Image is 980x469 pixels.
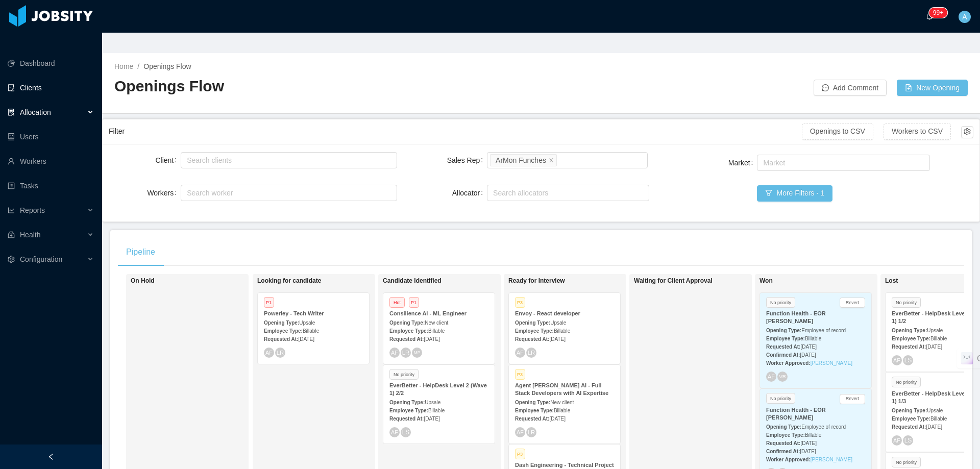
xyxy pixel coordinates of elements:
[760,157,766,169] input: Market
[391,350,398,356] span: AF
[517,350,524,356] span: AF
[892,457,921,467] span: No priority
[550,400,574,405] span: New client
[515,320,550,326] strong: Opening Type:
[20,255,62,263] span: Configuration
[927,328,943,333] span: Upsale
[8,231,15,238] i: icon: medicine-box
[515,297,525,308] span: P3
[515,336,549,342] strong: Requested At:
[265,350,273,356] span: AF
[766,336,805,341] strong: Employee Type:
[428,408,445,413] span: Billable
[549,157,554,163] i: icon: close
[402,429,410,435] span: LS
[303,328,319,334] span: Billable
[414,350,420,355] span: MP
[20,231,40,239] span: Health
[805,432,821,438] span: Billable
[264,336,298,342] strong: Requested At:
[391,429,398,435] span: AF
[264,328,303,334] strong: Employee Type:
[840,298,865,308] button: Revert
[884,124,951,140] button: Workers to CSV
[137,62,139,70] span: /
[155,156,181,164] label: Client
[800,449,816,454] span: [DATE]
[515,400,550,405] strong: Opening Type:
[147,189,181,197] label: Workers
[805,336,821,341] span: Billable
[766,457,811,462] strong: Worker Approved:
[187,155,386,165] div: Search clients
[904,437,912,443] span: LS
[554,408,570,413] span: Billable
[257,277,400,285] h1: Looking for candidate
[515,449,525,459] span: P3
[114,76,541,97] h2: Openings Flow
[131,277,274,285] h1: On Hold
[926,424,942,430] span: [DATE]
[892,416,930,422] strong: Employee Type:
[926,344,942,350] span: [DATE]
[118,238,163,266] div: Pipeline
[143,62,191,70] span: Openings Flow
[528,429,535,435] span: LR
[892,344,926,350] strong: Requested At:
[447,156,487,164] label: Sales Rep
[389,320,425,326] strong: Opening Type:
[515,408,554,413] strong: Employee Type:
[187,188,381,198] div: Search worker
[515,369,525,380] span: P3
[634,277,777,285] h1: Waiting for Client Approval
[766,360,811,366] strong: Worker Approved:
[766,297,795,308] span: No priority
[8,127,94,147] a: icon: robotUsers
[425,400,440,405] span: Upsale
[20,206,45,214] span: Reports
[493,188,639,198] div: Search allocators
[515,310,580,316] strong: Envoy - React developer
[109,122,802,141] div: Filter
[389,400,425,405] strong: Opening Type:
[389,416,424,422] strong: Requested At:
[766,352,800,358] strong: Confirmed At:
[961,126,973,138] button: icon: setting
[766,407,826,421] strong: Function Health - EOR [PERSON_NAME]
[8,176,94,196] a: icon: profileTasks
[425,320,448,326] span: New client
[184,154,189,166] input: Client
[8,207,15,214] i: icon: line-chart
[962,11,967,23] span: A
[389,310,467,316] strong: Consilience AI - ML Engineer
[927,408,943,413] span: Upsale
[424,416,439,422] span: [DATE]
[757,185,832,202] button: icon: filterMore Filters · 1
[496,155,546,166] div: ArMon Funches
[811,360,852,366] a: [PERSON_NAME]
[897,80,968,96] button: icon: file-addNew Opening
[515,382,608,396] strong: Agent [PERSON_NAME] AI - Full Stack Developers with AI Expertise
[402,349,410,356] span: LR
[766,449,800,454] strong: Confirmed At:
[892,297,921,308] span: No priority
[184,187,189,199] input: Workers
[930,336,947,341] span: Billable
[800,352,816,358] span: [DATE]
[383,277,526,285] h1: Candidate Identified
[517,429,524,435] span: AF
[766,432,805,438] strong: Employee Type:
[508,277,651,285] h1: Ready for Interview
[277,349,284,356] span: LR
[549,336,565,342] span: [DATE]
[114,62,133,70] a: Home
[728,159,757,167] label: Market
[515,416,549,422] strong: Requested At:
[490,187,496,199] input: Allocator
[759,277,902,285] h1: Won
[264,310,324,316] strong: Powerley - Tech Writer
[800,440,816,446] span: [DATE]
[389,297,405,308] span: Hot
[766,424,801,430] strong: Opening Type:
[490,154,557,166] li: ArMon Funches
